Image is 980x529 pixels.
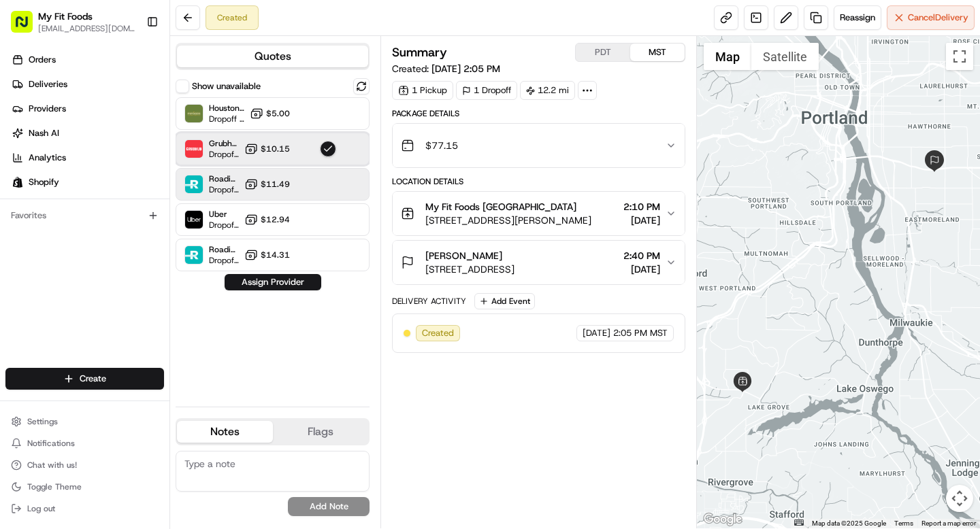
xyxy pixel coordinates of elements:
[630,44,685,61] button: MST
[812,519,886,527] span: Map data ©2025 Google
[425,200,576,214] span: My Fit Foods [GEOGRAPHIC_DATA]
[244,213,290,226] button: $12.94
[38,23,135,34] button: [EMAIL_ADDRESS][DOMAIN_NAME]
[921,519,976,527] a: Report a map error
[456,81,517,100] div: 1 Dropoff
[14,198,35,224] img: Wisdom Oko
[908,12,968,24] span: Cancel Delivery
[209,184,239,195] span: Dropoff ETA -
[261,214,290,225] span: $12.94
[576,44,630,61] button: PDT
[392,62,500,75] span: Created:
[840,12,875,24] span: Reassign
[27,460,77,471] span: Chat with us!
[244,248,290,262] button: $14.31
[177,421,273,443] button: Notes
[392,296,466,307] div: Delivery Activity
[185,246,203,264] img: Roadie (P2P)
[27,481,82,492] span: Toggle Theme
[96,300,165,311] a: Powered byPylon
[5,73,169,95] a: Deliveries
[425,262,514,276] span: [STREET_ADDRESS]
[185,105,203,122] img: Internal Provider - (My Fit Foods)
[29,130,53,154] img: 8571987876998_91fb9ceb93ad5c398215_72.jpg
[5,147,169,169] a: Analytics
[148,211,152,222] span: •
[38,10,93,23] span: My Fit Foods
[431,63,500,75] span: [DATE] 2:05 PM
[5,98,169,120] a: Providers
[425,214,591,227] span: [STREET_ADDRESS][PERSON_NAME]
[14,130,38,154] img: 1736555255976-a54dd68f-1ca7-489b-9aae-adbdc363a1c4
[209,138,239,149] span: Grubhub (MFF)
[946,485,973,512] button: Map camera controls
[5,171,169,193] a: Shopify
[623,214,660,227] span: [DATE]
[29,103,66,115] span: Providers
[27,503,55,514] span: Log out
[177,46,368,67] button: Quotes
[623,262,660,276] span: [DATE]
[209,173,239,184] span: Roadie (Routed)
[794,519,804,526] button: Keyboard shortcuts
[185,211,203,228] img: Uber
[14,269,24,279] div: 📗
[244,177,290,191] button: $11.49
[29,152,66,164] span: Analytics
[392,108,685,119] div: Package Details
[700,511,745,528] img: Google
[27,438,75,449] span: Notifications
[135,301,165,311] span: Pylon
[704,43,751,70] button: Show street map
[261,250,290,260] span: $14.31
[209,103,244,114] span: Houston Fleet
[27,416,58,427] span: Settings
[209,114,244,124] span: Dropoff ETA -
[5,122,169,144] a: Nash AI
[5,412,164,431] button: Settings
[894,519,913,527] a: Terms (opens in new tab)
[5,499,164,518] button: Log out
[14,54,248,76] p: Welcome 👋
[392,81,453,100] div: 1 Pickup
[583,327,610,339] span: [DATE]
[14,177,91,188] div: Past conversations
[474,293,535,309] button: Add Event
[129,267,218,281] span: API Documentation
[5,434,164,453] button: Notifications
[12,177,23,188] img: Shopify logo
[185,175,203,193] img: Roadie (Routed)
[623,249,660,262] span: 2:40 PM
[29,176,59,188] span: Shopify
[35,88,225,102] input: Clear
[700,511,745,528] a: Open this area in Google Maps (opens a new window)
[261,143,290,154] span: $10.15
[5,456,164,475] button: Chat with us!
[209,220,239,231] span: Dropoff ETA 1 hour
[273,421,369,443] button: Flags
[29,54,56,66] span: Orders
[80,373,106,385] span: Create
[29,127,59,139] span: Nash AI
[110,262,224,286] a: 💻API Documentation
[623,200,660,214] span: 2:10 PM
[946,43,973,70] button: Toggle fullscreen view
[8,262,110,286] a: 📗Knowledge Base
[209,255,239,266] span: Dropoff ETA -
[14,14,41,41] img: Nash
[27,211,38,222] img: 1736555255976-a54dd68f-1ca7-489b-9aae-adbdc363a1c4
[5,205,164,226] div: Favorites
[5,5,141,38] button: My Fit Foods[EMAIL_ADDRESS][DOMAIN_NAME]
[393,192,684,235] button: My Fit Foods [GEOGRAPHIC_DATA][STREET_ADDRESS][PERSON_NAME]2:10 PM[DATE]
[422,327,454,339] span: Created
[392,176,685,187] div: Location Details
[250,107,290,120] button: $5.00
[425,139,458,152] span: $77.15
[27,267,104,281] span: Knowledge Base
[115,269,126,279] div: 💻
[266,108,290,119] span: $5.00
[261,179,290,190] span: $11.49
[185,140,203,158] img: Grubhub (MFF)
[392,46,447,58] h3: Summary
